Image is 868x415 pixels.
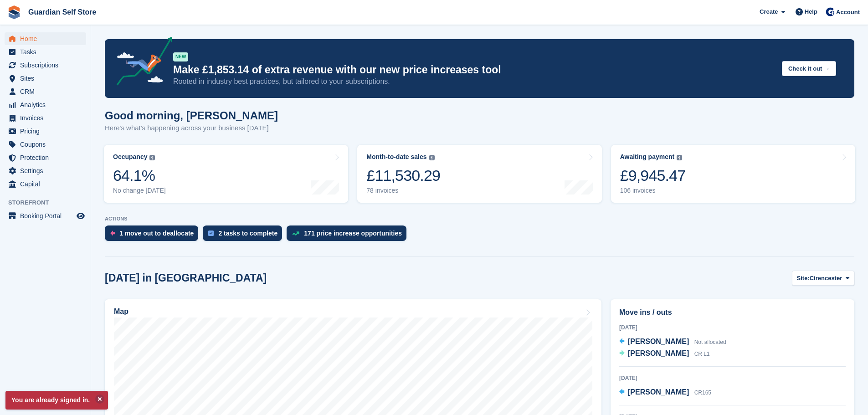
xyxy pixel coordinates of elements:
a: menu [5,151,86,164]
a: menu [5,164,86,177]
span: CR165 [694,389,711,396]
div: £9,945.47 [620,166,686,185]
img: icon-info-grey-7440780725fd019a000dd9b08b2336e03edf1995a4989e88bcd33f0948082b44.svg [149,155,155,160]
a: menu [5,72,86,85]
span: [PERSON_NAME] [628,338,689,345]
button: Site: Cirencester [792,271,854,286]
span: Settings [20,164,75,177]
div: 1 move out to deallocate [119,230,194,237]
a: Preview store [75,210,86,221]
p: You are already signed in. [5,391,108,410]
a: menu [5,98,86,111]
img: Tom Scott [826,7,835,16]
img: task-75834270c22a3079a89374b754ae025e5fb1db73e45f91037f5363f120a921f8.svg [208,231,214,236]
a: menu [5,112,86,124]
a: menu [5,32,86,45]
div: Awaiting payment [620,153,675,161]
span: Booking Portal [20,210,75,222]
div: 2 tasks to complete [218,230,277,237]
div: Occupancy [113,153,147,161]
span: Coupons [20,138,75,151]
button: Check it out → [782,61,836,76]
h2: Move ins / outs [619,307,846,318]
span: Capital [20,178,75,190]
span: [PERSON_NAME] [628,349,689,357]
div: Month-to-date sales [366,153,426,161]
span: Account [836,8,860,17]
span: Invoices [20,112,75,124]
span: CR L1 [694,351,710,357]
span: Help [805,7,817,16]
span: Site: [797,274,810,283]
img: move_outs_to_deallocate_icon-f764333ba52eb49d3ac5e1228854f67142a1ed5810a6f6cc68b1a99e826820c5.svg [110,231,115,236]
a: menu [5,178,86,190]
p: Make £1,853.14 of extra revenue with our new price increases tool [173,63,775,77]
span: Protection [20,151,75,164]
a: 171 price increase opportunities [287,225,411,246]
div: 64.1% [113,166,166,185]
img: stora-icon-8386f47178a22dfd0bd8f6a31ec36ba5ce8667c1dd55bd0f319d3a0aa187defe.svg [7,5,21,19]
a: Awaiting payment £9,945.47 106 invoices [611,145,855,203]
h2: [DATE] in [GEOGRAPHIC_DATA] [105,272,267,284]
span: [PERSON_NAME] [628,388,689,396]
a: menu [5,125,86,138]
a: Guardian Self Store [25,5,100,20]
img: icon-info-grey-7440780725fd019a000dd9b08b2336e03edf1995a4989e88bcd33f0948082b44.svg [677,155,682,160]
p: ACTIONS [105,216,854,222]
a: menu [5,46,86,58]
p: Here's what's happening across your business [DATE] [105,123,278,133]
div: 78 invoices [366,187,440,195]
span: Create [760,7,778,16]
div: [DATE] [619,323,846,332]
div: 171 price increase opportunities [304,230,402,237]
span: Sites [20,72,75,85]
div: £11,530.29 [366,166,440,185]
h1: Good morning, [PERSON_NAME] [105,109,278,122]
a: 2 tasks to complete [203,225,287,246]
img: icon-info-grey-7440780725fd019a000dd9b08b2336e03edf1995a4989e88bcd33f0948082b44.svg [429,155,435,160]
a: 1 move out to deallocate [105,225,203,246]
span: Storefront [8,198,91,207]
span: Tasks [20,46,75,58]
a: Month-to-date sales £11,530.29 78 invoices [357,145,601,203]
a: menu [5,59,86,72]
a: Occupancy 64.1% No change [DATE] [104,145,348,203]
div: NEW [173,52,188,61]
a: [PERSON_NAME] Not allocated [619,336,726,348]
img: price_increase_opportunities-93ffe204e8149a01c8c9dc8f82e8f89637d9d84a8eef4429ea346261dce0b2c0.svg [292,231,299,236]
p: Rooted in industry best practices, but tailored to your subscriptions. [173,77,775,87]
div: 106 invoices [620,187,686,195]
span: Not allocated [694,339,726,345]
div: No change [DATE] [113,187,166,195]
a: menu [5,210,86,222]
span: Home [20,32,75,45]
a: [PERSON_NAME] CR L1 [619,348,710,360]
a: [PERSON_NAME] CR165 [619,387,711,399]
span: Cirencester [810,274,842,283]
h2: Map [114,307,128,316]
a: menu [5,85,86,98]
img: price-adjustments-announcement-icon-8257ccfd72463d97f412b2fc003d46551f7dbcb40ab6d574587a9cd5c0d94... [109,37,173,89]
span: CRM [20,85,75,98]
span: Subscriptions [20,59,75,72]
span: Analytics [20,98,75,111]
div: [DATE] [619,374,846,382]
a: menu [5,138,86,151]
span: Pricing [20,125,75,138]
